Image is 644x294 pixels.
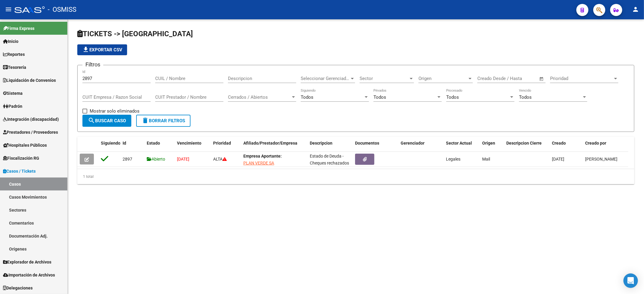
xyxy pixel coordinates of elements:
span: Reportes [3,51,25,58]
span: Descripcion [310,141,332,145]
mat-icon: file_download [82,46,89,53]
strong: Empresa Aportante: [243,154,282,158]
mat-icon: menu [5,6,12,13]
span: Origen [482,141,495,145]
datatable-header-cell: Creado por [583,137,628,157]
datatable-header-cell: Vencimiento [175,137,211,157]
datatable-header-cell: Prioridad [211,137,241,157]
span: Origen [418,76,467,81]
datatable-header-cell: Siguiendo [98,137,120,157]
h3: Filtros [82,60,103,69]
span: Inicio [3,38,18,45]
span: Todos [446,94,459,100]
span: 2897 [123,157,132,161]
div: Open Intercom Messenger [623,273,638,288]
span: Exportar CSV [82,47,122,53]
datatable-header-cell: Origen [480,137,504,157]
span: Siguiendo [101,141,120,145]
span: Padrón [3,103,22,110]
datatable-header-cell: Creado [549,137,583,157]
span: Prioridad [213,141,231,145]
span: Liquidación de Convenios [3,77,56,84]
datatable-header-cell: Descripcion [307,137,353,157]
span: Vencimiento [177,141,201,145]
datatable-header-cell: Gerenciador [398,137,444,157]
button: Borrar Filtros [136,115,191,127]
span: ALTA [213,157,227,161]
span: Abierto [147,157,165,161]
mat-icon: delete [142,117,149,124]
span: Mostrar solo eliminados [90,107,139,115]
span: Hospitales Públicos [3,142,47,149]
span: Legales [446,157,461,161]
span: Cerrados / Abiertos [228,94,291,100]
span: Mail [482,157,490,161]
span: Prestadores / Proveedores [3,129,58,136]
span: Fiscalización RG [3,155,39,161]
mat-icon: person [632,6,639,13]
span: Sector [360,76,409,81]
span: Descripcion Cierre [507,141,542,145]
mat-icon: search [88,117,95,124]
input: Fecha inicio [477,76,502,81]
div: 1 total [77,169,634,184]
span: Estado de Deuda - Cheques rechazados [310,154,349,165]
span: Casos / Tickets [3,168,36,174]
button: Exportar CSV [77,44,127,55]
span: Firma Express [3,25,34,32]
span: Todos [301,94,313,100]
span: Id [123,141,126,145]
span: Seleccionar Gerenciador [301,76,350,81]
span: Borrar Filtros [142,118,185,123]
datatable-header-cell: Documentos [353,137,398,157]
span: Todos [519,94,532,100]
span: Sector Actual [446,141,472,145]
span: TICKETS -> [GEOGRAPHIC_DATA] [77,30,193,38]
span: Todos [373,94,386,100]
span: Afiliado/Prestador/Empresa [243,141,297,145]
span: Integración (discapacidad) [3,116,59,123]
span: Buscar Caso [88,118,126,123]
span: Importación de Archivos [3,272,55,278]
span: Sistema [3,90,23,97]
span: Estado [147,141,160,145]
datatable-header-cell: Id [120,137,144,157]
datatable-header-cell: Sector Actual [444,137,480,157]
span: Delegaciones [3,285,33,291]
span: Creado por [585,141,606,145]
button: Buscar Caso [82,115,131,127]
span: Documentos [355,141,379,145]
span: Explorador de Archivos [3,259,51,265]
span: Prioridad [550,76,613,81]
span: [PERSON_NAME] [585,157,617,161]
span: [DATE] [177,157,189,161]
span: PLAN VERDE SA [243,161,274,165]
span: Tesorería [3,64,26,71]
input: Fecha fin [507,76,537,81]
span: [DATE] [552,157,564,161]
datatable-header-cell: Afiliado/Prestador/Empresa [241,137,307,157]
span: Creado [552,141,566,145]
datatable-header-cell: Estado [144,137,175,157]
datatable-header-cell: Descripcion Cierre [504,137,550,157]
button: Open calendar [538,75,545,82]
span: - OSMISS [48,3,76,16]
span: Gerenciador [401,141,425,145]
